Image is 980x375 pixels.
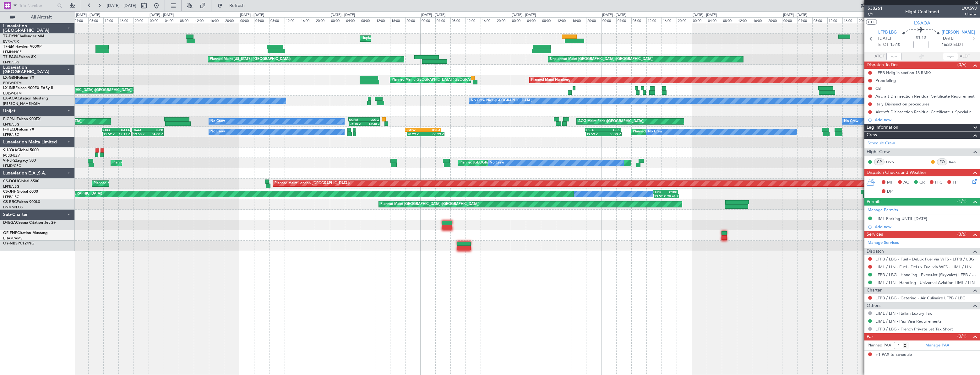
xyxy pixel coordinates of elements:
span: (1/1) [957,198,966,205]
span: Refresh [224,3,250,8]
div: Add new [875,224,977,229]
div: 08:00 [812,17,827,23]
a: T7-EMIHawker 900XP [3,45,41,49]
span: CS-RRC [3,200,17,204]
a: LIML / LIN - Pax Visa Requirements [875,319,942,324]
div: 08:00 [88,17,103,23]
div: 00:00 [239,17,254,23]
span: 15:10 [890,42,900,48]
div: 04:00 [164,17,179,23]
a: T7-DYNChallenger 604 [3,35,44,38]
span: T7-EAGL [3,55,19,59]
span: (0/6) [957,62,966,68]
label: Planned PAX [868,342,891,349]
div: 20:00 [496,17,511,23]
div: 00:00 [149,17,164,23]
div: 13:57 Z [654,194,667,198]
div: 04:00 [707,17,722,23]
div: 19:59 Z [586,132,604,136]
div: No Crew [648,127,662,137]
div: 12:00 [285,17,300,23]
a: CS-JHHGlobal 6000 [3,190,38,194]
span: 16:20 [942,42,952,48]
div: 00:00 [511,17,526,23]
div: 16:00 [300,17,315,23]
a: LX-GBHFalcon 7X [3,76,34,80]
span: Pax [867,333,874,340]
div: 00:00 [692,17,707,23]
a: EDLW/DTM [3,91,22,96]
div: 16:00 [842,17,857,23]
span: ETOT [878,42,889,48]
div: 00:00 [601,17,616,23]
div: 04:00 [797,17,812,23]
div: 19:50 Z [133,132,148,136]
a: LFPB/LBG [3,122,19,127]
div: 19:17 Z [117,132,130,136]
a: 9H-LPZLegacy 500 [3,159,36,163]
div: 04:00 [526,17,541,23]
div: No Crew [844,117,858,126]
div: [DATE] - [DATE] [76,13,100,18]
a: LFPB / LBG - French Private Jet Tax Short [875,326,953,332]
a: CS-RRCFalcon 900LX [3,200,40,204]
div: No Crew Nice ([GEOGRAPHIC_DATA]) [471,96,532,105]
div: 08:00 [360,17,375,23]
div: 20:00 [857,17,873,23]
span: 01:10 [916,35,926,41]
span: D-IEGA [3,221,16,225]
a: DNMM/LOS [3,205,23,210]
div: Planned Maint [US_STATE] ([GEOGRAPHIC_DATA]) [210,55,291,64]
span: Dispatch Checks and Weather [867,169,926,176]
div: 12:00 [827,17,842,23]
div: 16:00 [752,17,767,23]
span: [DATE] - [DATE] [107,3,136,8]
a: QVS [886,159,900,165]
a: Manage Permits [868,207,898,213]
div: LFPB [148,128,163,132]
div: 04:00 [254,17,269,23]
div: LIML Parking UNTIL [DATE] [875,216,927,221]
div: 16:00 [661,17,677,23]
span: T7-EMI [3,45,15,49]
div: UCFM [349,118,364,121]
a: Manage PAX [925,342,949,349]
span: (0/1) [957,333,966,340]
div: 12:00 [103,17,118,23]
div: 00:00 [420,17,435,23]
a: FCBB/BZV [3,153,20,158]
div: LFPB [603,128,620,132]
span: 9H-YAA [3,148,17,152]
input: --:-- [886,53,901,60]
div: 08:00 [179,17,194,23]
a: LFPB/LBG [3,60,19,65]
span: Flight Crew [867,148,890,156]
a: LFPB/LBG [3,184,19,189]
div: [DATE] - [DATE] [693,13,717,18]
div: 08:00 [631,17,646,23]
div: Planned Maint [GEOGRAPHIC_DATA] ([GEOGRAPHIC_DATA]) [633,127,732,137]
a: Schedule Crew [868,140,895,147]
span: Dispatch [867,248,884,255]
span: LFPB LBG [878,29,897,36]
div: [DATE] - [DATE] [783,13,807,18]
div: 00:00 [782,17,797,23]
span: 538261 [868,5,883,12]
div: 11:52 Z [103,132,117,136]
div: KSEA [423,128,440,132]
div: 12:00 [556,17,571,23]
span: DP [887,189,893,195]
a: LFPB / LBG - Catering - Air Culinaire LFPB / LBG [875,295,966,301]
a: OE-FNPCitation Mustang [3,231,48,235]
div: 12:00 [465,17,481,23]
div: 04:00 [616,17,631,23]
span: 1/1 [868,12,883,17]
div: 04:00 [345,17,360,23]
span: Others [867,302,880,309]
span: Charter [867,287,882,294]
div: 08:00 [541,17,556,23]
span: Dispatch To-Dos [867,62,898,69]
div: Italy Disinsection procedures [875,101,929,107]
input: Trip Number [19,1,55,10]
div: Planned Maint London ([GEOGRAPHIC_DATA]) [275,179,350,188]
